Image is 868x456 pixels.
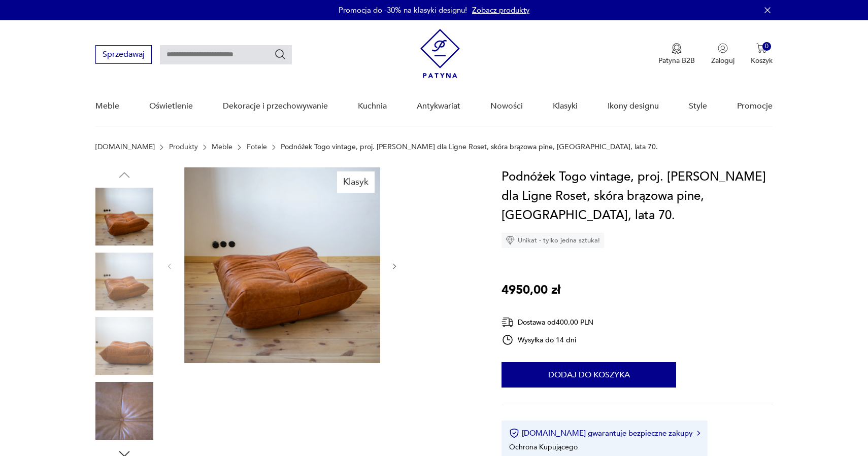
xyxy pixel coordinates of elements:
[184,167,380,363] img: Zdjęcie produktu Podnóżek Togo vintage, proj. M. Ducaroy dla Ligne Roset, skóra brązowa pine, Fra...
[751,43,773,65] button: 0Koszyk
[658,43,695,65] a: Ikona medaluPatyna B2B
[658,56,695,65] p: Patyna B2B
[339,5,467,15] p: Promocja do -30% na klasyki designu!
[689,87,707,126] a: Style
[358,87,387,126] a: Kuchnia
[95,188,153,245] img: Zdjęcie produktu Podnóżek Togo vintage, proj. M. Ducaroy dla Ligne Roset, skóra brązowa pine, Fra...
[472,5,529,15] a: Zobacz produkty
[506,236,515,245] img: Ikona diamentu
[502,316,514,329] img: Ikona dostawy
[420,29,460,78] img: Patyna - sklep z meblami i dekoracjami vintage
[509,442,578,452] li: Ochrona Kupującego
[247,143,267,151] a: Fotele
[95,45,152,64] button: Sprzedawaj
[274,48,286,60] button: Szukaj
[281,143,658,151] p: Podnóżek Togo vintage, proj. [PERSON_NAME] dla Ligne Roset, skóra brązowa pine, [GEOGRAPHIC_DATA]...
[711,43,735,65] button: Zaloguj
[223,87,328,126] a: Dekoracje i przechowywanie
[509,428,519,438] img: Ikona certyfikatu
[711,56,735,65] p: Zaloguj
[502,334,593,346] div: Wysyłka do 14 dni
[490,87,523,126] a: Nowości
[502,280,560,300] p: 4950,00 zł
[737,87,773,126] a: Promocje
[169,143,198,151] a: Produkty
[718,43,728,53] img: Ikonka użytkownika
[95,317,153,375] img: Zdjęcie produktu Podnóżek Togo vintage, proj. M. Ducaroy dla Ligne Roset, skóra brązowa pine, Fra...
[509,428,699,438] button: [DOMAIN_NAME] gwarantuje bezpieczne zakupy
[95,52,152,59] a: Sprzedawaj
[502,316,593,329] div: Dostawa od 400,00 PLN
[502,362,676,388] button: Dodaj do koszyka
[697,431,700,436] img: Ikona strzałki w prawo
[751,56,773,65] p: Koszyk
[672,43,682,54] img: Ikona medalu
[756,43,766,53] img: Ikona koszyka
[553,87,578,126] a: Klasyki
[95,382,153,440] img: Zdjęcie produktu Podnóżek Togo vintage, proj. M. Ducaroy dla Ligne Roset, skóra brązowa pine, Fra...
[502,233,604,248] div: Unikat - tylko jedna sztuka!
[762,42,771,51] div: 0
[502,167,773,225] h1: Podnóżek Togo vintage, proj. [PERSON_NAME] dla Ligne Roset, skóra brązowa pine, [GEOGRAPHIC_DATA]...
[95,143,155,151] a: [DOMAIN_NAME]
[658,43,695,65] button: Patyna B2B
[149,87,193,126] a: Oświetlenie
[417,87,460,126] a: Antykwariat
[212,143,232,151] a: Meble
[608,87,659,126] a: Ikony designu
[337,171,375,193] div: Klasyk
[95,87,119,126] a: Meble
[95,253,153,310] img: Zdjęcie produktu Podnóżek Togo vintage, proj. M. Ducaroy dla Ligne Roset, skóra brązowa pine, Fra...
